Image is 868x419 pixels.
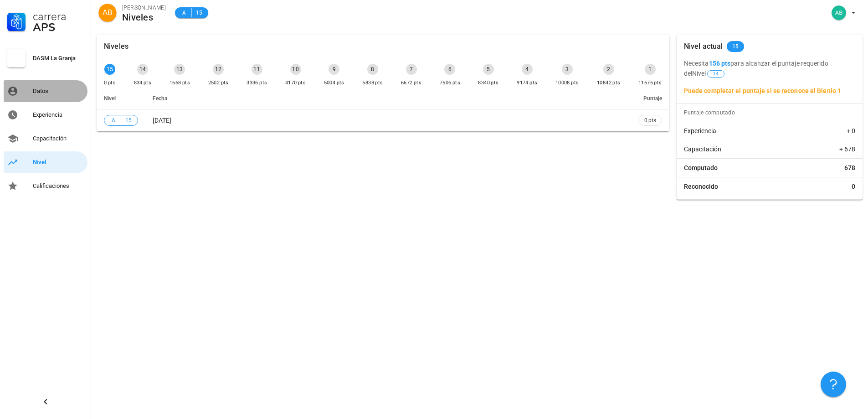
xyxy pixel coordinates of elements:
a: Datos [4,80,87,102]
div: 4 [522,64,533,75]
div: 5 [483,64,494,75]
div: Experiencia [33,111,84,119]
div: DASM La Granja [33,55,84,62]
div: Nivel [33,159,84,166]
div: 9 [329,64,339,75]
div: Puntaje computado [680,103,863,122]
div: avatar [832,5,846,20]
span: Nivel [104,95,116,102]
div: 10008 pts [555,78,579,88]
div: 4170 pts [285,78,306,88]
div: Datos [33,88,84,95]
div: 3 [562,64,573,75]
div: 8 [367,64,378,75]
div: 7 [406,64,417,75]
div: Niveles [104,35,128,58]
span: A [180,8,188,17]
div: 1 [645,64,656,75]
a: Experiencia [4,104,87,126]
div: 15 [104,64,115,75]
div: Nivel actual [684,35,723,58]
span: A [110,116,117,125]
span: + 678 [839,145,855,154]
a: Nivel [4,151,87,173]
div: Capacitación [33,135,84,142]
span: 14 [713,71,719,77]
div: 10842 pts [597,78,621,88]
span: [DATE] [153,117,171,124]
span: Experiencia [684,126,716,135]
div: 10 [290,64,301,75]
div: 11 [252,64,262,75]
p: Necesita para alcanzar el puntaje requerido del [684,58,855,78]
a: Capacitación [4,128,87,150]
span: 15 [195,8,203,17]
div: Calificaciones [33,182,84,190]
div: 7506 pts [440,78,460,88]
div: [PERSON_NAME] [122,3,166,12]
div: 6672 pts [401,78,421,88]
div: 9174 pts [517,78,537,88]
div: 11676 pts [638,78,662,88]
div: 8340 pts [478,78,498,88]
div: 2502 pts [208,78,229,88]
div: 1668 pts [169,78,190,88]
th: Nivel [97,88,145,109]
div: 12 [213,64,224,75]
div: 2 [603,64,614,75]
span: + 0 [847,126,855,135]
span: 15 [125,116,132,125]
span: 15 [732,41,739,52]
div: 5004 pts [324,78,344,88]
span: 678 [844,163,855,172]
span: Reconocido [684,182,718,191]
div: 834 pts [134,78,152,88]
div: 5838 pts [362,78,383,88]
th: Puntaje [631,88,669,109]
div: 3336 pts [247,78,267,88]
span: Puntaje [643,95,662,102]
div: Carrera [33,11,84,22]
div: 14 [137,64,148,75]
span: Fecha [153,95,167,102]
span: AB [103,4,112,22]
th: Fecha [145,88,631,109]
div: 13 [174,64,185,75]
span: 0 [852,182,855,191]
div: 0 pts [104,78,116,88]
b: Puede completar el puntaje si se reconoce el Bienio 1 [684,87,841,94]
span: Nivel [692,70,725,77]
b: 156 pts [709,60,731,67]
span: Computado [684,163,718,172]
span: 0 pts [644,116,656,125]
div: APS [33,22,84,33]
div: avatar [98,4,117,22]
span: Capacitación [684,145,721,154]
div: 6 [444,64,455,75]
a: Calificaciones [4,175,87,197]
div: Niveles [122,12,166,22]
